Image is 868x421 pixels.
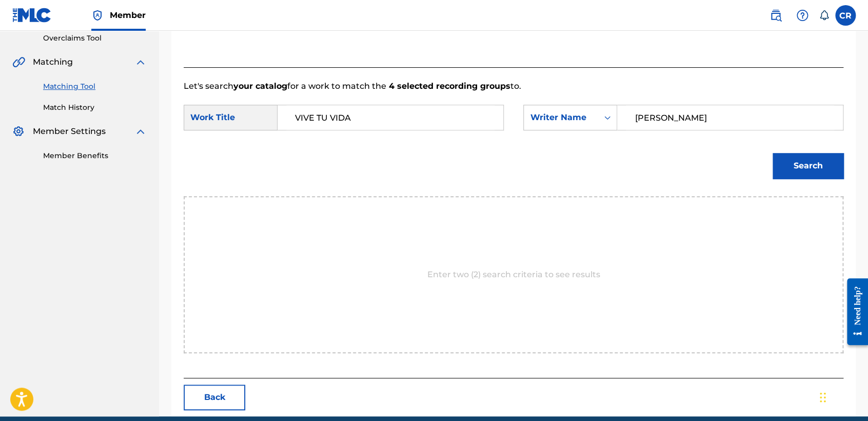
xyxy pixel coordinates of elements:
img: help [796,9,808,22]
button: Back [184,385,245,410]
img: Top Rightsholder [91,9,104,22]
span: Member [110,9,146,21]
iframe: Resource Center [839,271,868,353]
div: Help [792,5,813,26]
div: User Menu [835,5,856,26]
form: Search Form [184,92,843,196]
img: expand [134,56,147,68]
div: Writer Name [530,111,592,124]
span: Member Settings [33,125,106,138]
button: Search [773,153,843,179]
a: Match History [43,102,147,113]
a: Member Benefits [43,150,147,161]
strong: 4 selected recording groups [386,81,510,91]
img: Member Settings [12,125,25,138]
iframe: Chat Widget [817,372,868,421]
img: Matching [12,56,25,68]
a: Overclaims Tool [43,33,147,44]
img: expand [134,125,147,138]
a: Matching Tool [43,81,147,92]
a: Public Search [765,5,786,26]
span: Matching [33,56,73,68]
div: Drag [820,382,826,413]
img: search [770,9,782,22]
div: Notifications [819,10,829,21]
strong: your catalog [233,81,287,91]
img: MLC Logo [12,8,52,23]
p: Let's search for a work to match the to. [184,80,843,92]
p: Enter two (2) search criteria to see results [427,269,600,281]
